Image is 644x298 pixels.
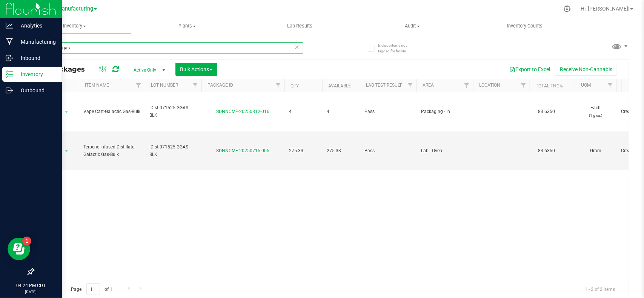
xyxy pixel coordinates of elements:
p: [DATE] [3,289,58,295]
inline-svg: Manufacturing [6,38,13,46]
a: Filter [132,79,145,92]
span: 275.33 [327,147,355,154]
span: IDist-071525-GGAS-BLK [149,144,197,158]
span: Include items not tagged for facility [378,43,416,54]
a: Package ID [207,83,233,88]
span: Plants [131,23,243,29]
span: Clear [294,42,300,52]
a: Area [423,83,434,88]
p: Manufacturing [13,37,58,46]
span: All Packages [39,65,92,73]
a: Inventory [18,18,131,34]
p: (1 g ea.) [579,112,612,119]
span: Vape Cart-Galactic Gas-Bulk [83,108,140,115]
span: Hi, [PERSON_NAME]! [581,6,630,12]
a: Location [479,83,500,88]
span: Audit [357,23,469,29]
div: Manage settings [563,5,572,12]
span: 4 [327,108,355,115]
iframe: Resource center unread badge [22,237,31,246]
a: Lab Test Result [366,83,402,88]
span: 1 - 2 of 2 items [579,283,621,295]
iframe: Resource center [8,238,30,260]
p: Analytics [13,21,58,30]
button: Receive Non-Cannabis [555,63,617,76]
span: Pass [364,108,412,115]
span: Lab - Oven [421,147,469,154]
a: SDNNCMF-20250812-016 [217,109,270,114]
span: Packaging - In [421,108,469,115]
span: select [62,107,71,117]
span: Each [579,104,612,119]
a: Filter [189,79,201,92]
span: Gram [579,147,612,154]
span: Inventory [18,23,131,29]
a: Filter [604,79,616,92]
button: Bulk Actions [175,63,217,76]
span: Terpene Infused Distillate-Galactic Gas-Bulk [83,144,140,158]
a: SDNNCMF-20250715-005 [217,148,270,153]
a: Lot Number [151,83,178,88]
span: 275.33 [289,147,318,154]
inline-svg: Inventory [6,70,13,78]
a: UOM [581,83,591,88]
a: Total THC% [536,83,563,89]
span: Bulk Actions [180,66,212,72]
a: Lab Results [243,18,356,34]
a: Inventory Counts [469,18,581,34]
span: select [62,146,71,156]
p: Inventory [13,70,58,79]
a: Filter [404,79,417,92]
a: Filter [461,79,473,92]
span: 83.6350 [534,145,559,156]
inline-svg: Inbound [6,54,13,62]
p: 04:24 PM CDT [3,282,58,289]
inline-svg: Analytics [6,22,13,29]
a: Item Name [85,83,109,88]
p: Outbound [13,86,58,95]
a: Plants [131,18,244,34]
a: Available [328,83,351,89]
span: 83.6350 [534,106,559,117]
a: Filter [517,79,530,92]
span: IDist-071525-GGAS-BLK [149,104,197,119]
span: 4 [289,108,318,115]
a: Filter [272,79,284,92]
inline-svg: Outbound [6,87,13,94]
span: Lab Results [277,23,323,29]
span: Inventory Counts [497,23,553,29]
a: Qty [290,83,299,89]
button: Export to Excel [504,63,555,76]
span: Page of 1 [65,283,119,295]
span: Manufacturing [57,6,93,12]
input: 1 [86,283,100,295]
p: Inbound [13,53,58,63]
input: Search Package ID, Item Name, SKU, Lot or Part Number... [33,42,303,53]
a: Audit [356,18,469,34]
span: Pass [364,147,412,154]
